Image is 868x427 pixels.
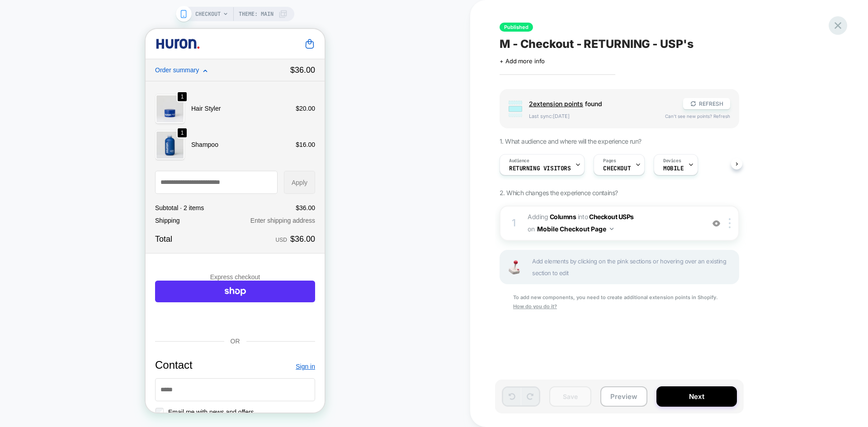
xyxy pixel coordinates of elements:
[505,260,523,274] img: Joystick
[9,206,27,215] strong: Total
[513,303,557,310] u: How do you do it?
[150,111,170,121] span: $16.00
[500,57,545,65] span: + Add more info
[500,189,618,197] span: 2. Which changes the experience contains?
[528,213,576,221] span: Adding
[500,137,641,145] span: 1. What audience and where will the experience run?
[509,158,529,164] span: Audience
[532,255,734,279] span: Add elements by clicking on the pink sections or hovering over an existing section to edit
[65,244,115,253] h3: Express checkout
[509,214,519,232] div: 1
[150,75,170,84] span: $20.00
[10,66,39,94] img: Hair Styler
[550,213,576,221] b: Columns
[9,329,47,343] h2: Contact
[712,220,720,227] img: crossed eye
[9,244,170,300] section: Express checkout
[150,175,170,183] span: $36.00
[9,175,58,183] span: Subtotal · 2 items
[500,293,739,311] div: To add new components, you need to create additional extension points in Shopify.
[195,7,221,21] span: CHECKOUT
[537,222,613,235] button: Mobile Checkout Page
[500,23,533,32] span: Published
[9,38,53,45] span: Order summary
[10,102,39,131] img: Blue shampoo bottle labeled 'Huron Shampoo' with 12 fl oz size
[603,165,631,172] span: CHECKOUT
[529,113,656,119] span: Last sync: [DATE]
[105,188,170,195] span: Enter shipping address
[145,37,170,46] strong: $36.00
[603,158,616,164] span: Pages
[119,278,170,300] iframe: Pay with Google Pay
[610,228,613,230] img: down arrow
[46,75,144,84] p: Hair Styler
[9,62,170,132] section: Shopping cart
[665,113,730,119] span: Can't see new points? Refresh
[35,100,38,108] span: 1
[729,218,731,228] img: close
[509,165,571,172] span: Returning Visitors
[600,386,647,407] button: Preview
[663,165,684,172] span: MOBILE
[578,213,588,221] span: INTO
[549,386,591,407] button: Save
[9,252,170,273] a: Shop Pay
[150,333,170,343] a: Sign in
[145,204,170,216] strong: $36.00
[159,9,170,20] a: Cart
[500,37,693,51] span: M - Checkout - RETURNING - USP's
[656,386,737,407] button: Next
[239,7,274,21] span: Theme: MAIN
[9,278,60,300] iframe: Pay with PayPal
[529,100,674,108] span: found
[46,111,144,121] p: Shampoo
[130,208,142,214] span: USD
[683,98,730,109] button: REFRESH
[589,213,634,221] span: Checkout USPs
[663,158,681,164] span: Devices
[85,309,94,316] span: OR
[528,223,534,235] span: on
[35,64,38,72] span: 1
[529,100,583,108] span: 2 extension point s
[9,187,34,197] span: Shipping
[65,278,115,300] iframe: Pay with Amazon Pay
